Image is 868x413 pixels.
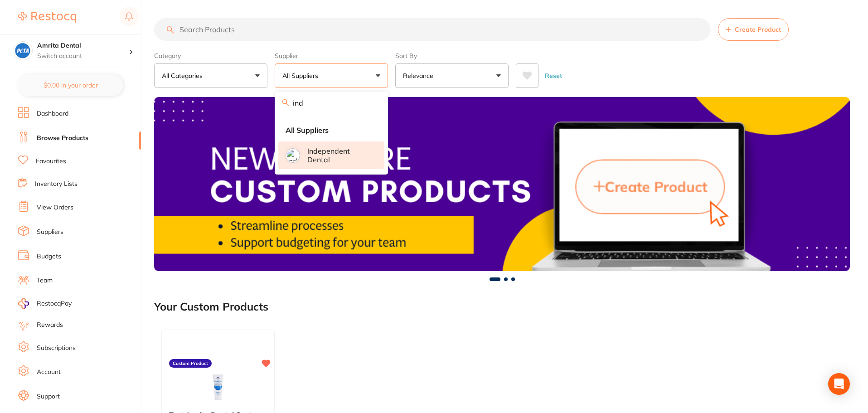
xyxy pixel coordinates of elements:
[37,228,63,237] a: Suppliers
[282,71,322,80] p: All Suppliers
[36,157,66,166] a: Favourites
[307,147,372,164] p: Independent Dental
[37,52,129,61] p: Switch account
[37,109,68,118] a: Dashboard
[18,7,76,28] a: Restocq Logo
[154,97,850,271] img: Browse Products
[828,373,850,395] div: Open Intercom Messenger
[154,52,267,60] label: Category
[37,368,61,377] a: Account
[37,252,61,261] a: Budgets
[395,63,509,88] button: Relevance
[395,52,509,60] label: Sort By
[275,52,388,60] label: Supplier
[18,74,123,96] button: $0.00 in your order
[275,63,388,88] button: All Suppliers
[542,63,565,88] button: Reset
[37,392,60,401] a: Support
[189,358,247,403] img: Test Amrita Dental Custom catalog product
[37,41,129,50] h4: Amrita Dental
[162,71,206,80] p: All Categories
[169,359,212,368] label: Custom Product
[18,12,76,23] img: Restocq Logo
[286,126,329,134] strong: All Suppliers
[37,134,88,143] a: Browse Products
[37,299,72,308] span: RestocqPay
[278,121,384,140] li: Clear selection
[718,18,789,41] button: Create Product
[37,321,63,330] a: Rewards
[154,301,268,313] h2: Your Custom Products
[37,344,76,353] a: Subscriptions
[403,71,437,80] p: Relevance
[14,42,32,60] img: Amrita Dental
[18,298,29,309] img: RestocqPay
[275,92,388,114] input: Search supplier
[735,26,781,33] span: Create Product
[154,63,267,88] button: All Categories
[37,203,73,212] a: View Orders
[35,180,78,189] a: Inventory Lists
[18,298,72,309] a: RestocqPay
[287,150,299,161] img: Independent Dental
[154,18,711,41] input: Search Products
[37,276,53,285] a: Team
